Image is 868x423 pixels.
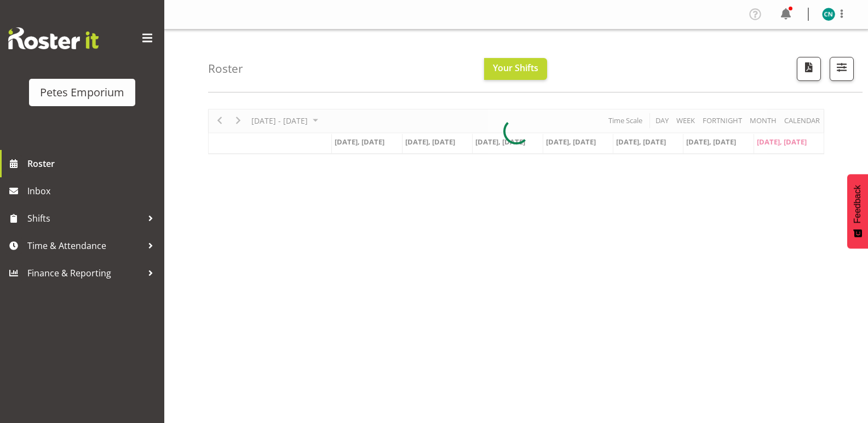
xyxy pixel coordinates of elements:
[822,8,835,21] img: christine-neville11214.jpg
[830,57,854,81] button: Filter Shifts
[493,62,538,74] span: Your Shifts
[27,155,159,172] span: Roster
[853,185,863,223] span: Feedback
[8,27,99,49] img: Rosterit website logo
[27,237,142,254] span: Time & Attendance
[797,57,821,81] button: Download a PDF of the roster according to the set date range.
[27,183,159,199] span: Inbox
[40,84,124,101] div: Petes Emporium
[484,58,547,80] button: Your Shifts
[208,62,243,75] h4: Roster
[27,265,142,281] span: Finance & Reporting
[27,210,142,227] span: Shifts
[847,174,868,248] button: Feedback - Show survey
